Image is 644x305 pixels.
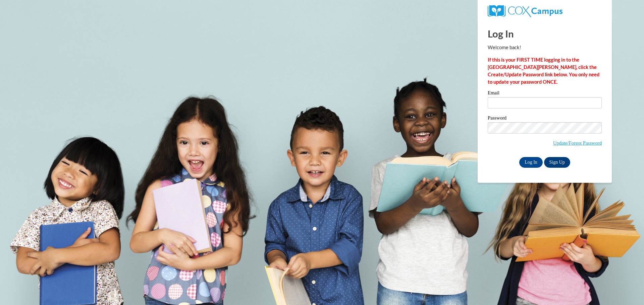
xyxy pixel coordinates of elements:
h1: Log In [488,27,602,41]
strong: If this is your FIRST TIME logging in to the [GEOGRAPHIC_DATA][PERSON_NAME], click the Create/Upd... [488,57,599,85]
label: Password [488,116,602,122]
a: Update/Forgot Password [553,140,602,146]
p: Welcome back! [488,44,602,51]
a: COX Campus [488,8,562,13]
label: Email [488,90,602,97]
input: Log In [519,157,543,168]
a: Sign Up [544,157,570,168]
img: COX Campus [488,5,562,17]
